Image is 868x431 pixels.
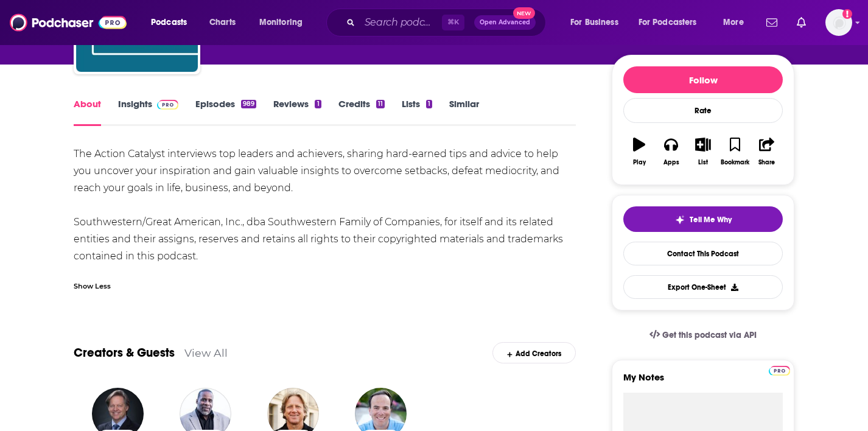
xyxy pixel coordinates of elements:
a: Credits11 [338,98,385,126]
div: 1 [426,100,432,108]
button: open menu [142,13,203,32]
svg: Add a profile image [842,9,852,19]
a: View All [184,346,228,359]
button: Follow [623,66,783,93]
button: tell me why sparkleTell Me Why [623,206,783,232]
span: Logged in as megcassidy [825,9,852,36]
span: Tell Me Why [690,215,732,225]
div: The Action Catalyst interviews top leaders and achievers, sharing hard-earned tips and advice to ... [74,145,576,265]
a: Get this podcast via API [640,320,766,350]
span: Charts [209,14,236,31]
a: About [74,98,101,126]
span: For Podcasters [639,14,697,31]
img: Podchaser - Follow, Share and Rate Podcasts [10,11,127,34]
input: Search podcasts, credits, & more... [360,13,442,32]
div: 11 [376,100,385,108]
img: tell me why sparkle [675,215,685,225]
div: Play [633,159,646,166]
button: Bookmark [719,130,751,173]
img: Podchaser Pro [157,100,178,110]
div: Add Creators [492,342,576,363]
div: Apps [663,159,679,166]
span: For Business [570,14,618,31]
img: User Profile [825,9,852,36]
a: Reviews1 [273,98,321,126]
span: ⌘ K [442,15,464,30]
div: 1 [315,100,321,108]
button: open menu [251,13,318,32]
button: Play [623,130,655,173]
button: Share [751,130,783,173]
button: List [687,130,719,173]
a: Charts [201,13,243,32]
div: Search podcasts, credits, & more... [338,9,558,37]
img: Podchaser Pro [769,366,790,376]
div: Rate [623,98,783,123]
label: My Notes [623,371,783,393]
span: Monitoring [259,14,303,31]
button: Apps [655,130,687,173]
span: Podcasts [151,14,187,31]
button: open menu [562,13,634,32]
span: New [513,7,535,19]
div: List [698,159,708,166]
span: More [723,14,744,31]
a: Creators & Guests [74,345,175,360]
button: Show profile menu [825,9,852,36]
button: open menu [631,13,715,32]
a: Show notifications dropdown [761,12,782,33]
a: Similar [449,98,479,126]
a: InsightsPodchaser Pro [118,98,178,126]
a: Show notifications dropdown [792,12,811,33]
div: 989 [241,100,256,108]
a: Lists1 [402,98,432,126]
span: Get this podcast via API [662,330,757,340]
a: Contact This Podcast [623,242,783,265]
button: Export One-Sheet [623,275,783,299]
button: Open AdvancedNew [474,15,536,30]
button: open menu [715,13,759,32]
a: Pro website [769,364,790,376]
a: Episodes989 [195,98,256,126]
span: Open Advanced [480,19,530,26]
div: Share [758,159,775,166]
div: Bookmark [721,159,749,166]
